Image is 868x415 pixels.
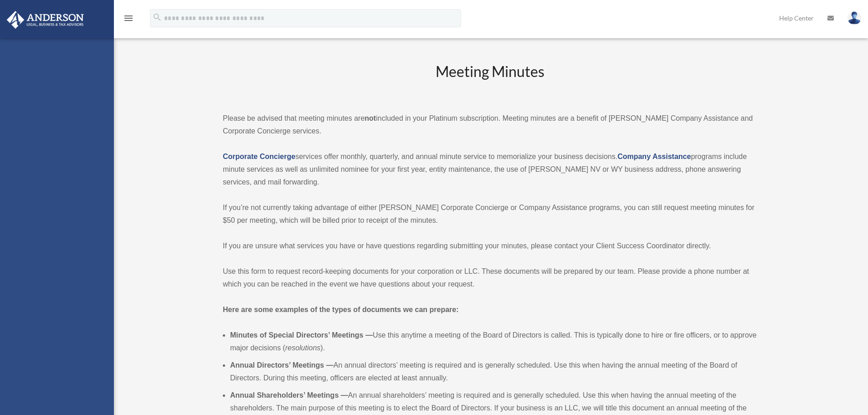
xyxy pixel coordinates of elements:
[223,265,757,291] p: Use this form to request record-keeping documents for your corporation or LLC. These documents wi...
[123,13,134,24] i: menu
[223,153,295,160] a: Corporate Concierge
[230,329,757,354] li: Use this anytime a meeting of the Board of Directors is called. This is typically done to hire or...
[230,331,373,339] b: Minutes of Special Directors’ Meetings —
[4,11,87,29] img: Anderson Advisors Platinum Portal
[617,153,691,160] a: Company Assistance
[847,11,861,25] img: User Pic
[230,359,757,384] li: An annual directors’ meeting is required and is generally scheduled. Use this when having the ann...
[223,150,757,189] p: services offer monthly, quarterly, and annual minute service to memorialize your business decisio...
[223,61,757,99] h2: Meeting Minutes
[285,344,320,352] em: resolutions
[223,240,757,252] p: If you are unsure what services you have or have questions regarding submitting your minutes, ple...
[152,12,162,22] i: search
[223,306,459,313] strong: Here are some examples of the types of documents we can prepare:
[123,16,134,24] a: menu
[230,361,334,369] b: Annual Directors’ Meetings —
[365,114,376,122] strong: not
[223,201,757,227] p: If you’re not currently taking advantage of either [PERSON_NAME] Corporate Concierge or Company A...
[230,391,348,399] b: Annual Shareholders’ Meetings —
[223,112,757,138] p: Please be advised that meeting minutes are included in your Platinum subscription. Meeting minute...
